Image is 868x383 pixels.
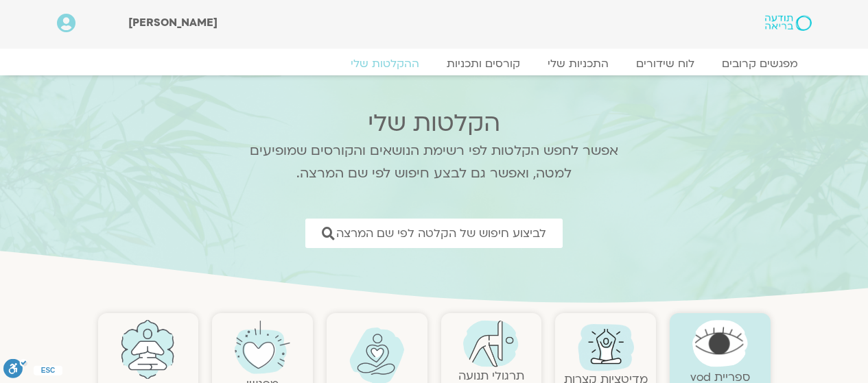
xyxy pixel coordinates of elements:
[534,57,622,71] a: התכניות שלי
[305,219,563,248] a: לביצוע חיפוש של הקלטה לפי שם המרצה
[622,57,708,71] a: לוח שידורים
[433,57,534,71] a: קורסים ותכניות
[336,227,546,240] span: לביצוע חיפוש של הקלטה לפי שם המרצה
[232,110,637,137] h2: הקלטות שלי
[337,57,433,71] a: ההקלטות שלי
[708,57,812,71] a: מפגשים קרובים
[57,57,812,71] nav: Menu
[128,15,218,30] span: [PERSON_NAME]
[232,140,637,185] p: אפשר לחפש הקלטות לפי רשימת הנושאים והקורסים שמופיעים למטה, ואפשר גם לבצע חיפוש לפי שם המרצה.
